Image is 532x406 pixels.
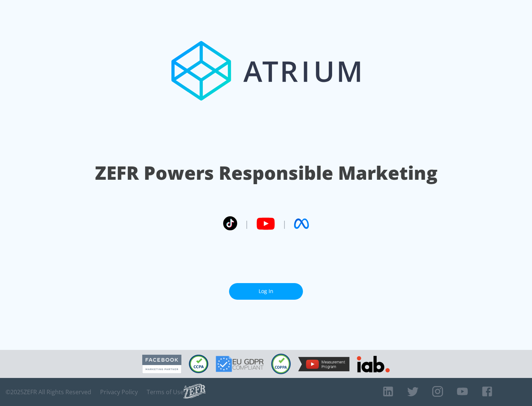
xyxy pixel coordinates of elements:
img: YouTube Measurement Program [298,357,349,371]
h1: ZEFR Powers Responsible Marketing [95,160,437,186]
a: Privacy Policy [100,388,138,396]
span: | [282,218,287,229]
img: COPPA Compliant [271,354,291,374]
a: Terms of Use [147,388,184,396]
img: GDPR Compliant [216,356,264,372]
img: IAB [357,356,390,372]
a: Log In [229,283,303,300]
span: © 2025 ZEFR All Rights Reserved [6,388,91,396]
img: Facebook Marketing Partner [142,355,181,374]
span: | [245,218,249,229]
img: CCPA Compliant [189,355,208,373]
